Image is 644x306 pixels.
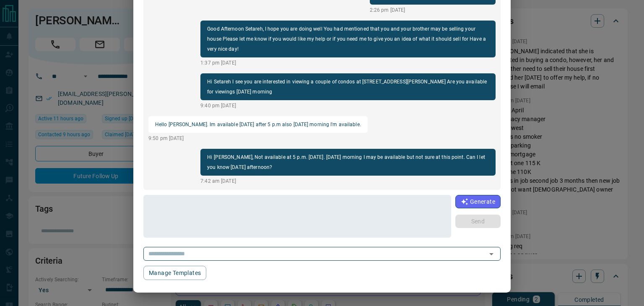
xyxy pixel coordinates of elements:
[143,266,206,280] button: Manage Templates
[200,102,496,109] p: 9:40 pm [DATE]
[455,195,501,208] button: Generate
[155,119,361,130] p: Hello [PERSON_NAME]. Im available [DATE] after 5 p.m also [DATE] morning I'm available.
[200,59,496,67] p: 1:37 pm [DATE]
[207,77,489,97] p: Hi Setareh I see you are interested in viewing a couple of condos at [STREET_ADDRESS][PERSON_NAME...
[486,248,497,260] button: Open
[200,177,496,185] p: 7:42 am [DATE]
[207,152,489,172] p: Hi [PERSON_NAME], Not available at 5 p.m. [DATE]. [DATE] morning I may be available but not sure ...
[148,135,368,142] p: 9:50 pm [DATE]
[370,6,496,14] p: 2:26 pm [DATE]
[207,24,489,54] p: Good Afternoon Setareh, I hope you are doing well You had mentioned that you and your brother may...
